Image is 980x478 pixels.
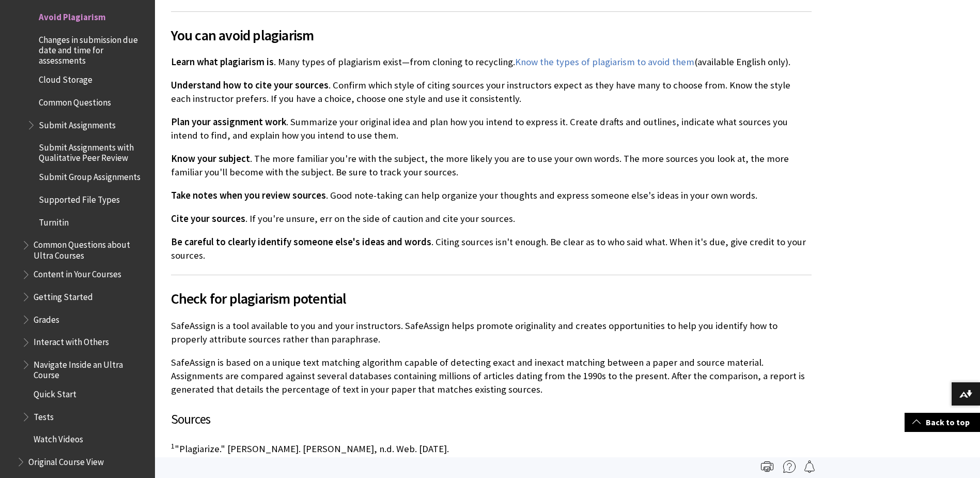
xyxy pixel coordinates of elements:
p: . If you're unsure, err on the side of caution and cite your sources. [171,212,812,226]
sup: 1 [171,441,175,451]
span: Understand how to cite your sources [171,79,329,91]
p: . Many types of plagiarism exist—from cloning to recycling. (available English only). [171,55,812,69]
p: . Confirm which style of citing sources your instructors expect as they have many to choose from.... [171,79,812,106]
span: Submit Group Assignments [39,169,141,183]
span: Turnitin [39,214,69,228]
span: Know your subject [171,153,250,165]
span: Cite your sources [171,213,245,225]
span: Check for plagiarism potential [171,288,812,309]
span: Be careful to clearly identify someone else's ideas and words [171,236,431,248]
span: Changes in submission due date and time for assessments [39,31,148,66]
span: Interact with Others [34,334,109,348]
span: Watch Videos [34,431,83,445]
img: More help [783,460,796,473]
span: Common Questions [39,94,111,108]
img: Print [761,460,773,473]
p: "Plagiarize." [PERSON_NAME]. [PERSON_NAME], n.d. Web. [DATE]. [171,442,812,456]
span: Original Course View [28,453,104,467]
span: Getting Started [34,288,93,302]
span: Plan your assignment work [171,116,286,128]
span: Learn what plagiarism is [171,56,274,68]
span: Supported File Types [39,191,120,205]
p: . Citing sources isn't enough. Be clear as to who said what. When it's due, give credit to your s... [171,235,812,262]
span: Tests [34,408,54,422]
p: SafeAssign is a tool available to you and your instructors. SafeAssign helps promote originality ... [171,319,812,346]
span: You can avoid plagiarism [171,24,812,46]
span: Navigate Inside an Ultra Course [34,356,148,380]
p: . The more familiar you're with the subject, the more likely you are to use your own words. The m... [171,152,812,179]
a: Know the types of plagiarism to avoid them [515,56,694,68]
img: Follow this page [803,460,816,473]
span: Cloud Storage [39,71,92,85]
span: Common Questions about Ultra Courses [34,236,148,261]
span: Take notes when you review sources [171,189,326,201]
a: Back to top [905,413,980,432]
span: Avoid Plagiarism [39,9,106,23]
h3: Sources [171,410,812,429]
span: Quick Start [34,385,76,399]
span: Content in Your Courses [34,266,121,280]
p: . Good note-taking can help organize your thoughts and express someone else's ideas in your own w... [171,189,812,202]
span: Submit Assignments with Qualitative Peer Review [39,139,148,163]
span: Submit Assignments [39,116,116,130]
span: Grades [34,311,59,325]
p: SafeAssign is based on a unique text matching algorithm capable of detecting exact and inexact ma... [171,356,812,397]
p: . Summarize your original idea and plan how you intend to express it. Create drafts and outlines,... [171,115,812,142]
